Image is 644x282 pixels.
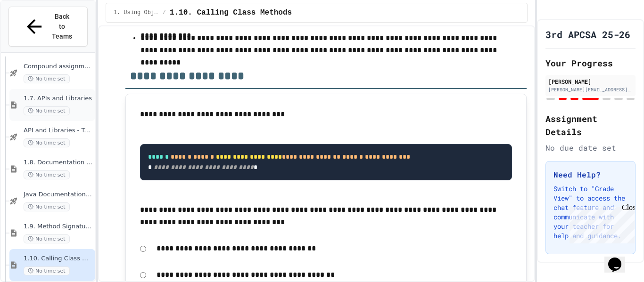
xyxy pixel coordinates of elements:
iframe: chat widget [566,203,635,243]
span: No time set [24,234,70,243]
span: Back to Teams [51,12,73,41]
h3: Need Help? [553,169,627,180]
h2: Assignment Details [545,112,636,138]
span: 1. Using Objects and Methods [114,9,159,16]
h2: Your Progress [545,56,636,70]
span: No time set [24,138,70,147]
span: No time set [24,266,70,275]
div: Chat with us now!Close [4,4,65,60]
span: 1.8. Documentation with Comments and Preconditions [24,159,93,167]
iframe: chat widget [604,244,635,273]
span: API and Libraries - Topic 1.7 [24,127,93,135]
span: Java Documentation with Comments - Topic 1.8 [24,191,93,199]
div: No due date set [545,142,636,153]
span: No time set [24,74,70,83]
span: 1.9. Method Signatures [24,223,93,231]
span: No time set [24,202,70,211]
p: Switch to "Grade View" to access the chat feature and communicate with your teacher for help and ... [553,184,627,241]
span: No time set [24,170,70,179]
div: [PERSON_NAME][EMAIL_ADDRESS][PERSON_NAME][DOMAIN_NAME] [548,86,633,93]
span: 1.10. Calling Class Methods [170,7,292,18]
span: 1.10. Calling Class Methods [24,255,93,263]
button: Back to Teams [8,7,88,47]
h1: 3rd APCSA 25-26 [545,28,630,41]
span: / [163,9,166,16]
span: 1.7. APIs and Libraries [24,95,93,103]
span: Compound assignment operators - Quiz [24,63,93,71]
span: No time set [24,106,70,115]
div: [PERSON_NAME] [548,77,633,86]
